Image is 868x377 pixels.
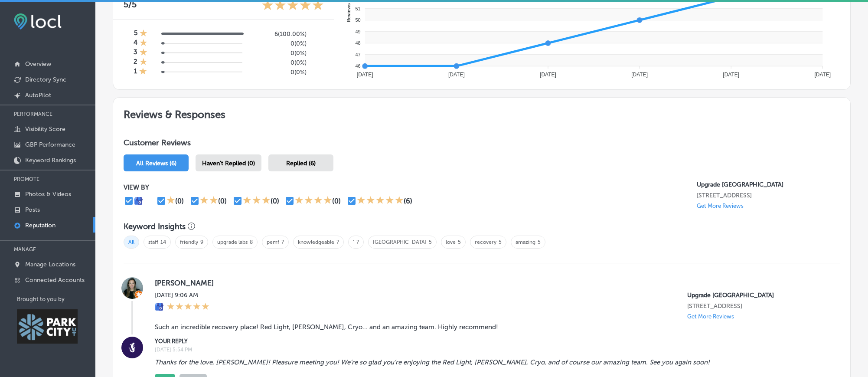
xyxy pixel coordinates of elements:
[136,160,176,167] span: All Reviews (6)
[540,72,556,78] tspan: [DATE]
[356,239,359,245] a: 7
[167,302,209,312] div: 5 Stars
[249,40,307,47] h5: 0 ( 0% )
[271,197,279,205] div: (0)
[200,239,203,245] a: 9
[404,197,412,205] div: (6)
[697,192,840,199] p: 6030 Market St Ste 135 Park City, UT 84098, US
[155,358,719,366] blockquote: Thanks for the love, [PERSON_NAME]! Pleasure meeting you! We’re so glad you’re enjoying the Red L...
[687,313,734,320] p: Get More Reviews
[448,72,465,78] tspan: [DATE]
[14,13,62,30] img: fda3e92497d09a02dc62c9cd864e3231.png
[25,76,66,83] p: Directory Sync
[25,276,85,284] p: Connected Accounts
[200,196,218,206] div: 2 Stars
[286,160,316,167] span: Replied (6)
[140,29,147,39] div: 1 Star
[25,141,75,148] p: GBP Performance
[217,239,248,245] a: upgrade labs
[697,203,744,209] p: Get More Reviews
[140,39,147,48] div: 1 Star
[353,239,354,245] a: ’
[538,239,541,245] a: 5
[218,197,227,205] div: (0)
[281,239,284,245] a: 7
[25,190,71,198] p: Photos & Videos
[357,196,404,206] div: 5 Stars
[139,67,147,77] div: 1 Star
[631,72,648,78] tspan: [DATE]
[355,52,360,57] tspan: 47
[155,347,826,353] label: [DATE] 5:54 PM
[249,69,307,76] h5: 0 ( 0% )
[249,30,307,38] h5: 6 ( 100.00% )
[25,60,51,68] p: Overview
[355,63,360,69] tspan: 46
[25,222,55,229] p: Reputation
[25,125,65,133] p: Visibility Score
[134,48,137,58] h4: 3
[148,239,158,245] a: staff
[124,138,840,151] h1: Customer Reviews
[180,239,198,245] a: friendly
[516,239,535,245] a: amazing
[124,222,186,231] h3: Keyword Insights
[355,6,360,11] tspan: 51
[355,40,360,46] tspan: 48
[332,197,341,205] div: (0)
[166,196,175,206] div: 1 Star
[429,239,432,245] a: 5
[124,184,697,191] p: VIEW BY
[697,181,840,188] p: Upgrade Labs Park City
[134,39,137,48] h4: 4
[357,72,373,78] tspan: [DATE]
[140,58,147,67] div: 1 Star
[295,196,332,206] div: 4 Stars
[458,239,461,245] a: 5
[25,261,75,268] p: Manage Locations
[202,160,255,167] span: Haven't Replied (0)
[113,98,850,128] h2: Reviews & Responses
[355,29,360,34] tspan: 49
[134,29,137,39] h4: 5
[124,236,139,249] span: All
[355,17,360,23] tspan: 50
[155,279,826,287] label: [PERSON_NAME]
[267,239,279,245] a: pemf
[25,157,76,164] p: Keyword Rankings
[336,239,339,245] a: 7
[346,3,351,22] text: Reviews
[25,92,51,99] p: AutoPilot
[687,292,826,299] p: Upgrade Labs Park City
[17,309,78,344] img: Park City
[250,239,253,245] a: 8
[499,239,502,245] a: 5
[155,338,826,344] label: YOUR REPLY
[155,292,209,299] label: [DATE] 9:06 AM
[160,239,166,245] a: 14
[175,197,184,205] div: (0)
[298,239,334,245] a: knowledgeable
[134,58,137,67] h4: 2
[140,48,147,58] div: 1 Star
[25,206,40,213] p: Posts
[723,72,739,78] tspan: [DATE]
[243,196,271,206] div: 3 Stars
[475,239,496,245] a: recovery
[249,59,307,66] h5: 0 ( 0% )
[17,296,95,302] p: Brought to you by
[121,337,143,358] img: Image
[373,239,427,245] a: [GEOGRAPHIC_DATA]
[814,72,831,78] tspan: [DATE]
[134,67,137,77] h4: 1
[687,302,826,310] p: 6030 Market St Ste 135
[249,49,307,57] h5: 0 ( 0% )
[155,323,719,331] blockquote: Such an incredible recovery place! Red Light, [PERSON_NAME], Cryo… and an amazing team. Highly re...
[446,239,456,245] a: love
